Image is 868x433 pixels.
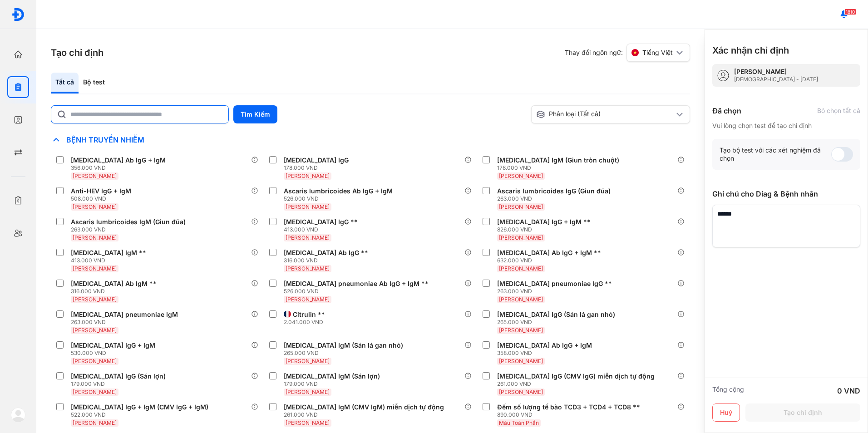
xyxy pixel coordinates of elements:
[11,408,25,422] img: logo
[284,257,372,264] div: 316.000 VND
[497,218,591,226] div: [MEDICAL_DATA] IgG + IgM **
[286,389,330,395] span: [PERSON_NAME]
[284,288,432,295] div: 526.000 VND
[499,296,543,303] span: [PERSON_NAME]
[720,146,831,162] div: Tạo bộ test với các xét nghiệm đã chọn
[497,310,615,319] div: [MEDICAL_DATA] IgG (Sán lá gan nhỏ)
[71,310,178,319] div: [MEDICAL_DATA] pneumoniae IgM
[284,156,349,164] div: [MEDICAL_DATA] IgG
[284,403,444,411] div: [MEDICAL_DATA] IgM (CMV IgM) miễn dịch tự động
[51,73,79,93] div: Tất cả
[71,403,208,411] div: [MEDICAL_DATA] IgG + IgM (CMV IgG + IgM)
[71,372,166,380] div: [MEDICAL_DATA] IgG (Sán lợn)
[497,380,658,388] div: 261.000 VND
[497,288,616,295] div: 263.000 VND
[499,358,543,364] span: [PERSON_NAME]
[73,327,117,334] span: [PERSON_NAME]
[499,172,543,179] span: [PERSON_NAME]
[499,327,543,334] span: [PERSON_NAME]
[71,164,169,172] div: 356.000 VND
[71,195,135,202] div: 508.000 VND
[79,73,109,93] div: Bộ test
[73,234,117,241] span: [PERSON_NAME]
[497,341,592,349] div: [MEDICAL_DATA] Ab IgG + IgM
[71,349,159,357] div: 530.000 VND
[286,358,330,364] span: [PERSON_NAME]
[73,203,117,210] span: [PERSON_NAME]
[284,195,396,202] div: 526.000 VND
[499,419,539,426] span: Máu Toàn Phần
[497,349,596,357] div: 358.000 VND
[71,411,212,418] div: 522.000 VND
[497,226,594,233] div: 826.000 VND
[71,380,169,388] div: 179.000 VND
[497,249,601,257] div: [MEDICAL_DATA] Ab IgG + IgM **
[497,319,619,326] div: 265.000 VND
[71,218,186,226] div: Ascaris lumbricoides IgM (Giun đũa)
[71,156,166,164] div: [MEDICAL_DATA] Ab IgG + IgM
[712,188,860,199] div: Ghi chú cho Diag & Bệnh nhân
[73,265,117,272] span: [PERSON_NAME]
[712,403,740,422] button: Huỷ
[73,172,117,179] span: [PERSON_NAME]
[62,135,149,144] span: Bệnh Truyền Nhiễm
[837,385,860,396] div: 0 VND
[284,380,384,388] div: 179.000 VND
[712,44,789,57] h3: Xác nhận chỉ định
[499,389,543,395] span: [PERSON_NAME]
[497,187,611,195] div: Ascaris lumbricoides IgG (Giun đũa)
[73,419,117,426] span: [PERSON_NAME]
[712,105,741,116] div: Đã chọn
[712,122,860,130] div: Vui lòng chọn test để tạo chỉ định
[11,8,25,21] img: logo
[565,44,690,62] div: Thay đổi ngôn ngữ:
[642,49,673,57] span: Tiếng Việt
[844,9,856,15] span: 1810
[73,358,117,364] span: [PERSON_NAME]
[284,372,380,380] div: [MEDICAL_DATA] IgM (Sán lợn)
[497,257,605,264] div: 632.000 VND
[286,419,330,426] span: [PERSON_NAME]
[286,234,330,241] span: [PERSON_NAME]
[284,411,448,418] div: 261.000 VND
[817,107,860,115] div: Bỏ chọn tất cả
[497,195,614,202] div: 263.000 VND
[71,319,182,326] div: 263.000 VND
[71,249,146,257] div: [MEDICAL_DATA] IgM **
[284,164,352,172] div: 178.000 VND
[51,46,104,59] h3: Tạo chỉ định
[734,68,818,76] div: [PERSON_NAME]
[284,187,393,195] div: Ascaris lumbricoides Ab IgG + IgM
[284,341,403,349] div: [MEDICAL_DATA] IgM (Sán lá gan nhỏ)
[745,403,860,422] button: Tạo chỉ định
[712,385,744,396] div: Tổng cộng
[284,218,358,226] div: [MEDICAL_DATA] IgG **
[71,341,155,349] div: [MEDICAL_DATA] IgG + IgM
[233,105,277,123] button: Tìm Kiếm
[73,296,117,303] span: [PERSON_NAME]
[497,411,644,418] div: 890.000 VND
[497,280,612,288] div: [MEDICAL_DATA] pneumoniae IgG **
[71,187,131,195] div: Anti-HEV IgG + IgM
[71,288,160,295] div: 316.000 VND
[293,310,325,319] div: Citrulin **
[497,403,640,411] div: Đếm số lượng tế bào TCD3 + TCD4 + TCD8 **
[499,265,543,272] span: [PERSON_NAME]
[71,280,157,288] div: [MEDICAL_DATA] Ab IgM **
[284,319,329,326] div: 2.041.000 VND
[286,296,330,303] span: [PERSON_NAME]
[734,76,818,83] div: [DEMOGRAPHIC_DATA] - [DATE]
[286,265,330,272] span: [PERSON_NAME]
[286,172,330,179] span: [PERSON_NAME]
[71,226,189,233] div: 263.000 VND
[71,257,150,264] div: 413.000 VND
[536,110,674,119] div: Phân loại (Tất cả)
[284,226,361,233] div: 413.000 VND
[286,203,330,210] span: [PERSON_NAME]
[497,164,623,172] div: 178.000 VND
[497,156,619,164] div: [MEDICAL_DATA] IgM (Giun tròn chuột)
[284,280,429,288] div: [MEDICAL_DATA] pneumoniae Ab IgG + IgM **
[284,349,407,357] div: 265.000 VND
[499,203,543,210] span: [PERSON_NAME]
[73,389,117,395] span: [PERSON_NAME]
